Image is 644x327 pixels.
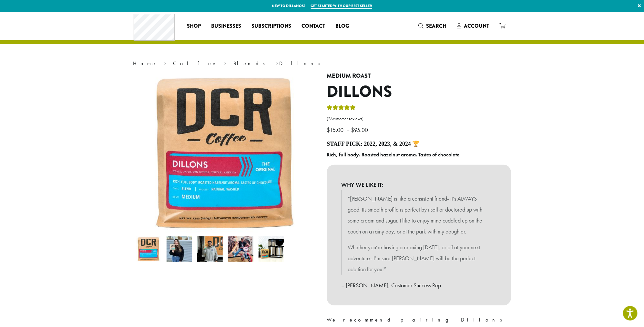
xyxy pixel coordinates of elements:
[173,60,217,67] a: Coffee
[464,22,489,30] span: Account
[133,60,511,67] nav: Breadcrumb
[233,60,269,67] a: Blends
[167,236,192,262] img: Dillons - Image 2
[251,22,291,30] span: Subscriptions
[327,126,330,134] span: $
[426,22,446,30] span: Search
[327,73,511,80] h4: Medium Roast
[342,280,496,291] p: – [PERSON_NAME], Customer Success Rep
[347,126,350,134] span: –
[351,126,370,134] bdi: 95.00
[164,57,166,67] span: ›
[259,236,284,262] img: Dillons - Image 5
[197,236,223,262] img: Dillons - Image 3
[136,236,161,262] img: Dillons
[302,22,325,30] span: Contact
[327,141,511,148] h4: Staff Pick: 2022, 2023, & 2024 🏆
[328,116,333,122] span: 26
[348,193,490,237] p: “[PERSON_NAME] is like a consistent friend- it’s ALWAYS good. Its smooth profile is perfect by it...
[276,57,278,67] span: ›
[327,83,511,101] h1: Dillons
[228,236,253,262] img: David Morris picks Dillons for 2021
[327,116,511,122] a: (26customer reviews)
[413,21,452,31] a: Search
[351,126,354,134] span: $
[348,242,490,274] p: Whether you’re having a relaxing [DATE], or off at your next adventure- I’m sure [PERSON_NAME] wi...
[187,22,201,30] span: Shop
[211,22,241,30] span: Businesses
[335,22,349,30] span: Blog
[327,151,461,158] b: Rich, full body. Roasted hazelnut aroma. Tastes of chocolate.
[311,3,372,9] a: Get started with our best seller
[327,126,345,134] bdi: 15.00
[327,104,356,114] div: Rated 5.00 out of 5
[133,60,157,67] a: Home
[342,179,496,190] b: WHY WE LIKE IT:
[182,21,206,31] a: Shop
[224,57,227,67] span: ›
